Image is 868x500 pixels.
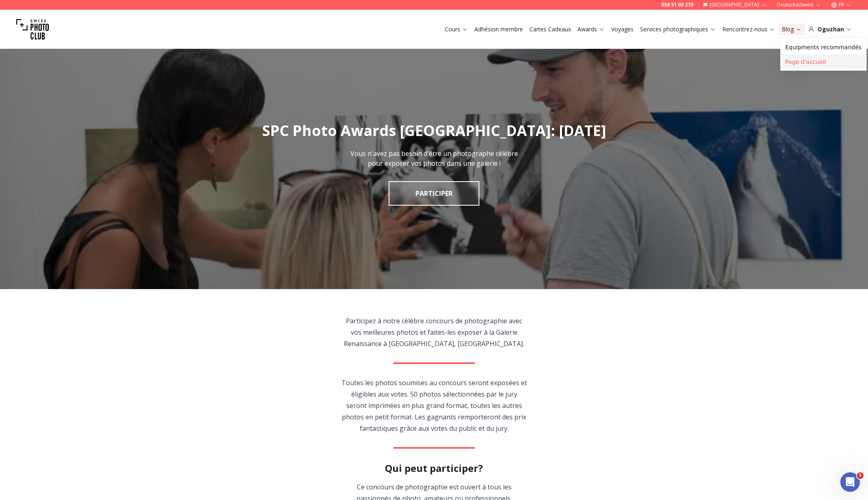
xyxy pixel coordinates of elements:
[608,24,637,35] button: Voyages
[782,40,865,55] a: Equipments recommandés
[722,25,775,33] a: Rencontrez-nous
[474,25,523,33] a: Adhésion membre
[341,377,527,434] p: Toutes les photos soumises au concours seront exposées et éligibles aux votes. 50 photos sélectio...
[611,25,634,33] a: Voyages
[389,181,479,206] a: PARTICIPER
[808,25,852,33] div: Oguzhan
[857,472,864,479] span: 5
[637,24,719,35] button: Services photographiques
[640,25,716,33] a: Services photographiques
[840,472,860,492] iframe: Intercom live chat
[526,24,574,35] button: Cartes Cadeaux
[778,24,805,35] button: Blog
[343,149,525,168] p: Vous n'avez pas besoin d'être un photographe célèbre pour exposer vos photos dans une galerie !
[341,315,527,349] p: Participez à notre célèbre concours de photographie avec vos meilleures photos et faites-les expo...
[782,25,802,33] a: Blog
[529,25,571,33] a: Cartes Cadeaux
[445,25,468,33] a: Cours
[385,462,483,475] h2: Qui peut participer?
[16,13,49,46] img: Swiss photo club
[782,55,865,69] a: Page d'accueil
[471,24,526,35] button: Adhésion membre
[661,2,693,8] a: 058 51 00 270
[719,24,778,35] button: Rencontrez-nous
[574,24,608,35] button: Awards
[577,25,605,33] a: Awards
[442,24,471,35] button: Cours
